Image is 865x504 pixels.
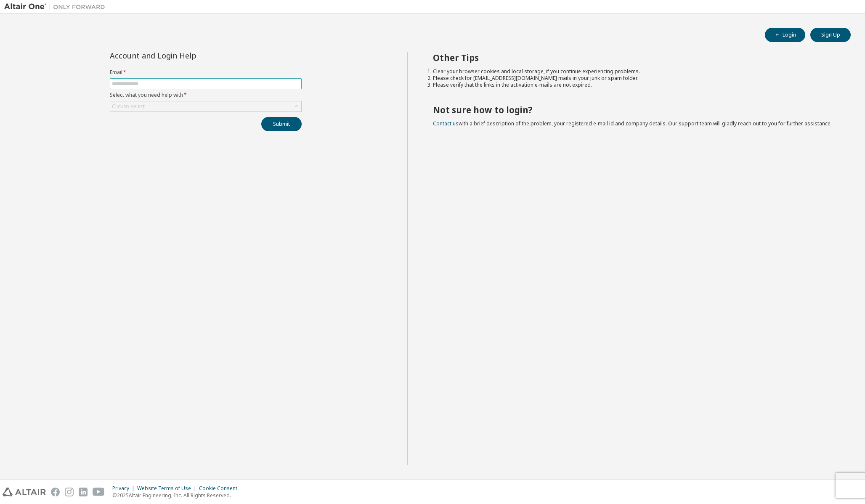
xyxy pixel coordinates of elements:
h2: Not sure how to login? [433,104,836,115]
button: Submit [261,117,302,131]
img: facebook.svg [51,488,60,496]
div: Click to select [110,101,301,111]
button: Sign Up [810,28,851,42]
div: Cookie Consent [199,485,242,492]
button: Login [765,28,805,42]
p: © 2025 Altair Engineering, Inc. All Rights Reserved. [112,492,242,499]
img: altair_logo.svg [3,488,46,496]
li: Please verify that the links in the activation e-mails are not expired. [433,82,836,88]
label: Email [110,69,302,76]
label: Select what you need help with [110,92,302,98]
div: Website Terms of Use [137,485,199,492]
img: instagram.svg [65,488,74,496]
span: with a brief description of the problem, your registered e-mail id and company details. Our suppo... [433,120,832,127]
li: Clear your browser cookies and local storage, if you continue experiencing problems. [433,68,836,75]
h2: Other Tips [433,52,836,63]
img: Altair One [4,3,109,11]
div: Click to select [112,103,145,110]
div: Privacy [112,485,137,492]
a: Contact us [433,120,459,127]
div: Account and Login Help [110,52,263,59]
img: youtube.svg [93,488,105,496]
img: linkedin.svg [79,488,88,496]
li: Please check for [EMAIL_ADDRESS][DOMAIN_NAME] mails in your junk or spam folder. [433,75,836,82]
